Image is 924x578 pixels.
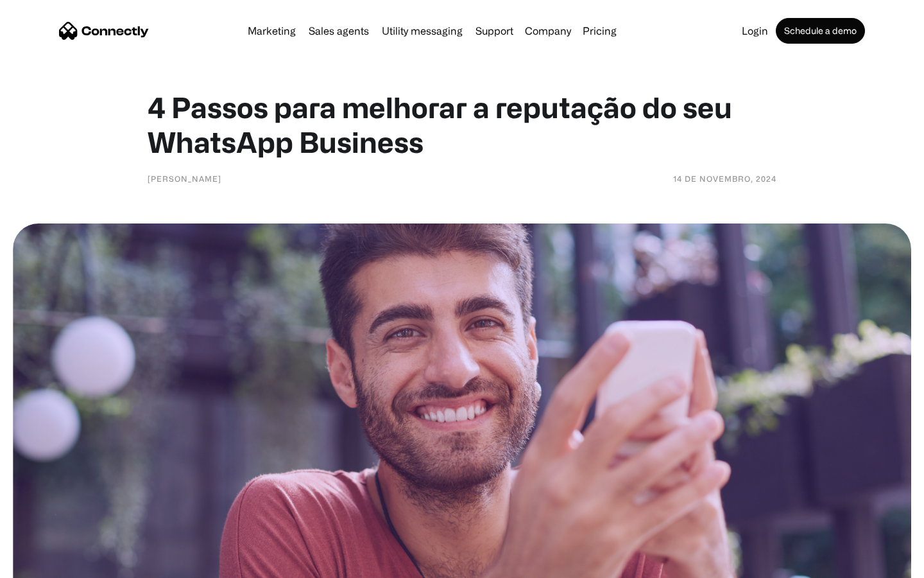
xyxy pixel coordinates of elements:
[59,21,149,40] a: home
[577,26,622,36] a: Pricing
[470,26,518,36] a: Support
[525,22,571,40] div: Company
[26,556,77,574] ul: Language list
[148,90,776,159] h1: 4 Passos para melhorar a reputação do seu WhatsApp Business
[776,18,865,44] a: Schedule a demo
[673,172,776,185] div: 14 de novembro, 2024
[13,556,77,574] aside: Language selected: English
[377,26,468,36] a: Utility messaging
[521,22,575,40] div: Company
[148,172,221,185] div: [PERSON_NAME]
[737,26,773,36] a: Login
[304,26,374,36] a: Sales agents
[243,26,301,36] a: Marketing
